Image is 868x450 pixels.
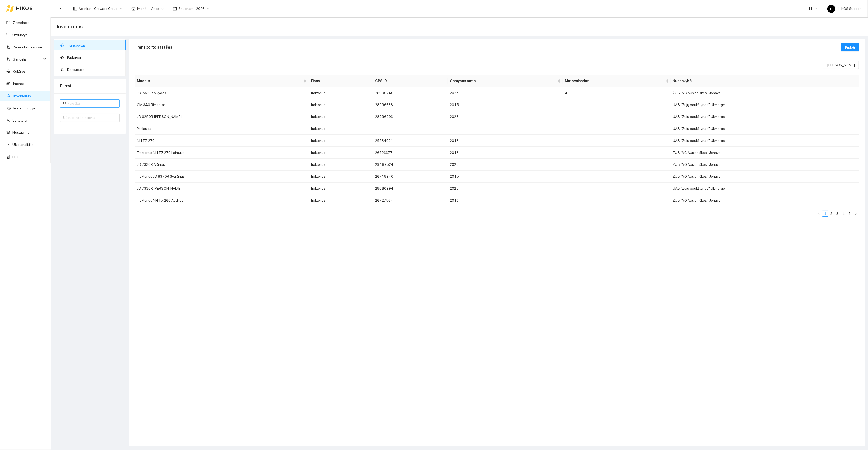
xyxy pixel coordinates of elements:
[308,111,373,123] td: Traktorius
[373,135,448,147] td: 25534021
[13,21,30,25] a: Žemėlapis
[671,147,859,159] td: ŽŪB "VG Ausieniškės" Jonava
[135,159,308,171] td: JD 7330R Arūnas
[816,211,822,217] button: left
[173,7,177,11] span: calendar
[373,171,448,183] td: 26718940
[853,211,859,217] button: right
[448,135,563,147] td: 2013
[827,7,862,11] span: HIKOS Support
[373,111,448,123] td: 28996993
[829,211,834,216] a: 2
[448,159,563,171] td: 2025
[135,75,308,87] th: this column's title is Modelis,this column is sortable
[94,5,122,12] span: Groward Group
[308,194,373,206] td: Traktorius
[135,87,308,99] td: JD 7330R Alvydas
[841,43,859,51] button: Pridėti
[853,211,859,217] li: Pirmyn
[671,183,859,194] td: UAB "Zujų paukštynas" Ukmerge
[13,106,35,110] a: Meteorologija
[448,87,563,99] td: 2025
[563,87,671,99] td: 4
[823,61,859,69] button: [PERSON_NAME]
[12,155,20,159] a: PPIS
[827,62,855,68] span: [PERSON_NAME]
[563,75,671,87] th: this column's title is Motovalandos,this column is sortable
[308,183,373,194] td: Traktorius
[13,45,42,49] a: Panaudoti resursai
[671,111,859,123] td: UAB "Zujų paukštynas" Ukmerge
[13,82,25,86] a: Įmonės
[67,40,122,50] span: Transportas
[373,99,448,111] td: 28996638
[73,7,77,11] span: layout
[565,78,665,84] span: Motovalandos
[671,171,859,183] td: ŽŪB "VG Ausieniškės" Jonava
[448,194,563,206] td: 2013
[13,69,26,73] a: Kultūros
[835,211,840,216] a: 3
[196,5,209,12] span: 2026
[151,5,164,12] span: Visos
[13,94,31,98] a: Inventorius
[57,23,83,31] span: Inventorius
[135,147,308,159] td: Traktorius NH T7.270 Laimutis
[847,211,852,216] a: 5
[822,211,828,216] a: 1
[809,5,817,12] span: LT
[448,99,563,111] td: 2015
[12,130,30,134] a: Nustatymai
[373,194,448,206] td: 26727564
[63,102,67,105] span: search
[450,78,557,84] span: Gamybos metai
[67,52,122,63] span: Padargai
[841,211,846,216] a: 4
[68,101,116,106] input: Paieška
[671,99,859,111] td: UAB "Zujų paukštynas" Ukmerge
[847,211,853,217] li: 5
[671,123,859,135] td: UAB "Zujų paukštynas" Ukmerge
[448,111,563,123] td: 2023
[308,171,373,183] td: Traktorius
[373,159,448,171] td: 29499524
[135,135,308,147] td: NH T7.270
[822,211,828,217] li: 1
[308,159,373,171] td: Traktorius
[308,75,373,87] th: Tipas
[12,143,34,147] a: Ūkio analitika
[135,194,308,206] td: Traktorius NH T7.260 Audrius
[13,54,42,64] span: Sandėlis
[671,194,859,206] td: ŽŪB "VG Ausieniškės" Jonava
[135,40,841,54] div: Transporto sąrašas
[60,6,64,11] span: menu-fold
[178,6,193,11] span: Sezonas :
[79,6,91,11] span: Aplinka :
[57,4,67,14] button: menu-fold
[12,33,27,37] a: Užduotys
[308,135,373,147] td: Traktorius
[841,211,847,217] li: 4
[135,111,308,123] td: JD 6250R [PERSON_NAME]
[137,6,148,11] span: Įmonė :
[671,87,859,99] td: ŽŪB "VG Ausieniškės" Jonava
[818,212,821,215] span: left
[828,211,834,217] li: 2
[373,75,448,87] th: GPS ID
[816,211,822,217] li: Atgal
[137,78,302,84] span: Modelis
[373,87,448,99] td: 28996740
[135,183,308,194] td: JD 7330R [PERSON_NAME]
[448,183,563,194] td: 2025
[448,75,563,87] th: this column's title is Gamybos metai,this column is sortable
[135,123,308,135] td: Paslauga
[308,99,373,111] td: Traktorius
[671,75,859,87] th: Nuosavybė
[671,135,859,147] td: UAB "Zujų paukštynas" Ukmerge
[308,123,373,135] td: Traktorius
[671,159,859,171] td: ŽŪB "VG Ausieniškės" Jonava
[131,7,136,11] span: shop
[308,147,373,159] td: Traktorius
[373,183,448,194] td: 28060994
[854,212,857,215] span: right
